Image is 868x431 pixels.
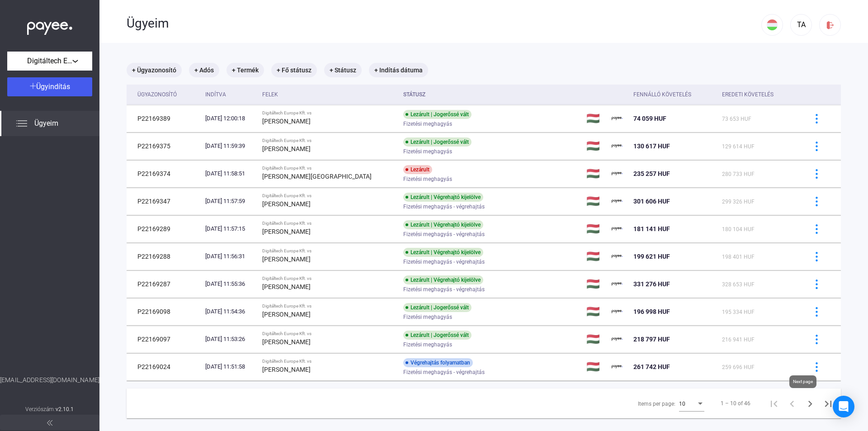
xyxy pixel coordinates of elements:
[633,363,670,370] span: 261 742 HUF
[812,252,821,261] img: more-blue
[826,20,835,30] img: logout-red
[189,63,219,77] mat-chip: + Adós
[801,394,819,412] button: Next page
[783,394,801,412] button: Previous page
[127,105,202,132] td: P22169389
[262,256,311,263] strong: [PERSON_NAME]
[205,89,226,100] div: Indítva
[807,275,826,294] button: more-blue
[633,89,691,100] div: Fennálló követelés
[638,398,675,409] div: Items per page:
[722,143,755,150] span: 129 614 HUF
[205,335,255,344] div: [DATE] 11:53:26
[722,89,774,100] div: Eredeti követelés
[403,146,452,157] span: Fizetési meghagyás
[612,168,623,179] img: payee-logo
[721,398,750,409] div: 1 – 10 of 46
[807,192,826,211] button: more-blue
[765,394,783,412] button: First page
[403,358,473,367] div: Végrehajtás folyamatban
[612,361,623,372] img: payee-logo
[403,165,432,174] div: Lezárult
[633,89,715,100] div: Fennálló követelés
[205,197,255,206] div: [DATE] 11:57:59
[7,52,92,71] button: Digitáltech Europe Kft.
[807,164,826,183] button: more-blue
[722,364,755,370] span: 259 696 HUF
[807,302,826,321] button: more-blue
[612,223,623,234] img: payee-logo
[205,307,255,316] div: [DATE] 11:54:36
[612,196,623,207] img: payee-logo
[722,89,796,100] div: Eredeti követelés
[262,359,396,364] div: Digitáltech Europe Kft. vs
[403,110,472,119] div: Lezárult | Jogerőssé vált
[262,228,311,235] strong: [PERSON_NAME]
[127,133,202,160] td: P22169375
[127,353,202,380] td: P22169024
[403,137,472,147] div: Lezárult | Jogerőssé vált
[205,224,255,233] div: [DATE] 11:57:15
[127,188,202,215] td: P22169347
[403,303,472,312] div: Lezárult | Jogerőssé vált
[812,224,821,234] img: more-blue
[722,116,751,122] span: 73 653 HUF
[812,169,821,179] img: more-blue
[812,307,821,317] img: more-blue
[262,118,311,125] strong: [PERSON_NAME]
[612,251,623,262] img: payee-logo
[226,63,264,77] mat-chip: + Termék
[819,394,837,412] button: Last page
[262,173,372,180] strong: [PERSON_NAME][GEOGRAPHIC_DATA]
[262,303,396,309] div: Digitáltech Europe Kft. vs
[403,275,483,284] div: Lezárult | Végrehajtó kijelölve
[262,221,396,226] div: Digitáltech Europe Kft. vs
[262,89,278,100] div: Felek
[369,63,428,77] mat-chip: + Indítás dátuma
[790,14,812,36] button: TA
[205,89,255,100] div: Indítva
[403,193,483,202] div: Lezárult | Végrehajtó kijelölve
[807,219,826,238] button: more-blue
[324,63,362,77] mat-chip: + Státusz
[403,248,483,257] div: Lezárult | Végrehajtó kijelölve
[633,225,670,232] span: 181 141 HUF
[722,171,755,177] span: 280 733 HUF
[761,14,783,36] button: HU
[205,362,255,371] div: [DATE] 11:51:58
[583,133,608,160] td: 🇭🇺
[127,298,202,325] td: P22169098
[403,284,485,295] span: Fizetési meghagyás - végrehajtás
[793,19,809,30] div: TA
[403,367,485,378] span: Fizetési meghagyás - végrehajtás
[56,406,74,412] strong: v2.10.1
[127,326,202,353] td: P22169097
[833,396,854,417] div: Open Intercom Messenger
[403,229,485,240] span: Fizetési meghagyás - végrehajtás
[205,169,255,178] div: [DATE] 11:58:51
[403,256,485,267] span: Fizetési meghagyás - végrehajtás
[807,330,826,349] button: more-blue
[812,197,821,206] img: more-blue
[262,200,311,208] strong: [PERSON_NAME]
[262,145,311,152] strong: [PERSON_NAME]
[403,118,452,129] span: Fizetési meghagyás
[262,338,311,346] strong: [PERSON_NAME]
[722,254,755,260] span: 198 401 HUF
[403,201,485,212] span: Fizetési meghagyás - végrehajtás
[807,247,826,266] button: more-blue
[722,199,755,205] span: 299 326 HUF
[612,334,623,345] img: payee-logo
[633,308,670,315] span: 196 998 HUF
[612,113,623,124] img: payee-logo
[403,220,483,229] div: Lezárult | Végrehajtó kijelölve
[583,160,608,187] td: 🇭🇺
[807,137,826,156] button: more-blue
[633,336,670,343] span: 218 797 HUF
[722,281,755,288] span: 328 653 HUF
[127,63,182,77] mat-chip: + Ügyazonosító
[34,118,58,129] span: Ügyeim
[127,16,761,31] div: Ügyeim
[612,141,623,152] img: payee-logo
[205,252,255,261] div: [DATE] 11:56:31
